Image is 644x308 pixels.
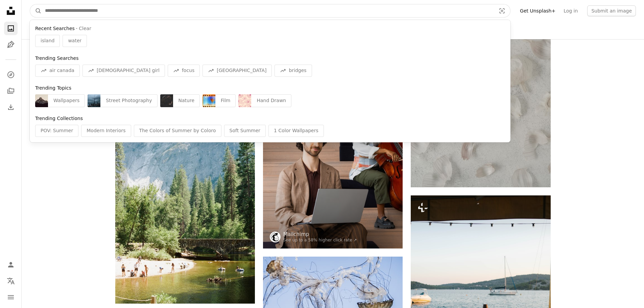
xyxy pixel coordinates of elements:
[160,94,173,107] img: photo-1755838692094-49a97b9fb9ab
[516,5,559,16] a: Get Unsplash+
[224,125,266,137] div: Soft Summer
[4,84,18,98] a: Collections
[35,85,71,91] span: Trending Topics
[100,94,157,107] div: Street Photography
[35,55,78,61] span: Trending Searches
[41,38,54,44] span: island
[30,4,42,17] button: Search Unsplash
[35,125,78,137] div: POV: Summer
[202,94,215,107] img: premium_photo-1698585173008-5dbb55374918
[79,25,91,32] button: Clear
[115,195,255,202] a: People relaxing by a river with a stone bridge
[48,94,85,107] div: Wallpapers
[182,67,194,74] span: focus
[173,94,200,107] div: Nature
[4,68,18,81] a: Explore
[4,22,18,35] a: Photos
[88,94,100,107] img: photo-1756135154174-add625f8721a
[494,4,510,17] button: Visual search
[411,297,550,303] a: Two chairs at a table by the water
[49,67,74,74] span: air canada
[81,125,131,137] div: Modern Interiors
[4,290,18,304] button: Menu
[35,25,505,32] div: ·
[215,94,236,107] div: Film
[289,67,306,74] span: bridges
[238,94,251,107] img: premium_vector-1689096811839-56e58bd0c120
[4,274,18,288] button: Language
[217,67,266,74] span: [GEOGRAPHIC_DATA]
[268,125,324,137] div: 1 Color Wallpapers
[263,175,403,182] a: Man with laptop and woman playing cello
[35,116,83,121] span: Trending Collections
[4,258,18,271] a: Log in / Sign up
[4,38,18,51] a: Illustrations
[251,94,291,107] div: Hand Drawn
[30,4,510,18] form: Find visuals sitewide
[587,5,636,16] button: Submit an image
[68,38,81,44] span: water
[283,231,357,238] a: Mailchimp
[270,232,281,242] img: Go to Mailchimp's profile
[263,109,403,248] img: Man with laptop and woman playing cello
[97,67,160,74] span: [DEMOGRAPHIC_DATA] girl
[559,5,582,16] a: Log in
[4,100,18,114] a: Download History
[283,238,357,242] a: See up to a 58% higher click rate ↗
[134,125,221,137] div: The Colors of Summer by Coloro
[35,94,48,107] img: premium_photo-1700558685040-a75735b86bb7
[35,25,75,32] span: Recent Searches
[4,4,18,19] a: Home — Unsplash
[115,94,255,304] img: People relaxing by a river with a stone bridge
